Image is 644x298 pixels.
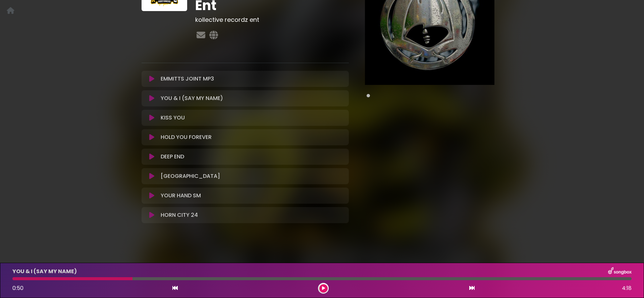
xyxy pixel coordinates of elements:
[161,133,212,141] p: HOLD YOU FOREVER
[161,172,220,180] p: [GEOGRAPHIC_DATA]
[161,211,198,219] p: HORN CITY 24
[195,16,348,23] h3: kollective recordz ent
[161,114,185,122] p: KISS YOU
[161,75,214,83] p: EMMITTS JOINT MP3
[161,192,201,200] p: YOUR HAND SM
[161,153,184,161] p: DEEP END
[161,94,223,102] p: YOU & I (SAY MY NAME)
